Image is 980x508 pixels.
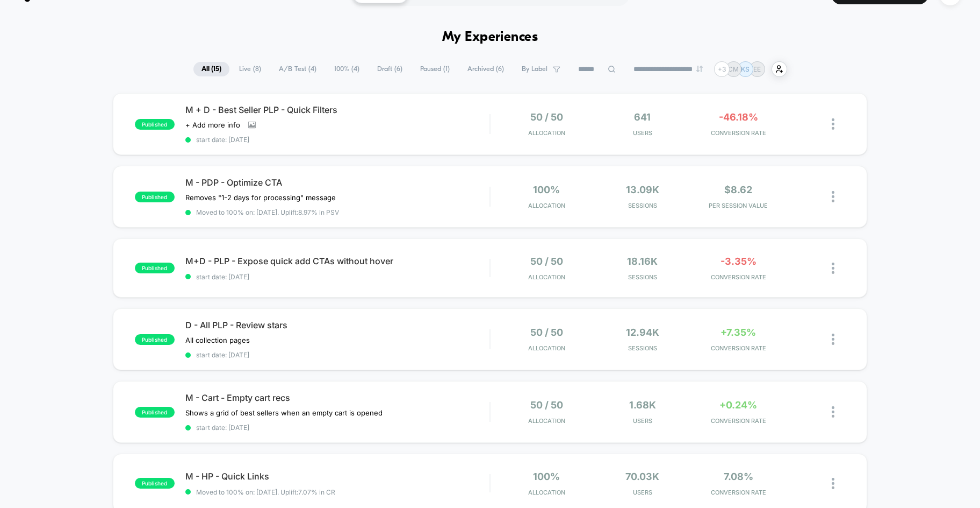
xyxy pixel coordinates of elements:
[530,327,563,338] span: 50 / 50
[185,177,489,188] span: M - PDP - Optimize CTA
[719,111,758,123] span: -46.18%
[693,417,784,425] span: CONVERSION RATE
[696,66,703,72] img: end
[597,489,688,496] span: Users
[528,202,565,209] span: Allocation
[135,407,175,418] span: published
[627,256,658,267] span: 18.16k
[832,406,834,418] img: close
[832,263,834,274] img: close
[412,62,458,76] span: Paused ( 1 )
[634,111,651,123] span: 641
[693,129,784,137] span: CONVERSION RATE
[714,61,730,77] div: + 3
[185,351,489,359] span: start date: [DATE]
[724,471,753,482] span: 7.08%
[693,202,784,209] span: PER SESSION VALUE
[625,471,659,482] span: 70.03k
[597,129,688,137] span: Users
[185,193,336,202] span: Removes "1-2 days for processing" message
[693,344,784,352] span: CONVERSION RATE
[185,471,489,482] span: M - HP - Quick Links
[459,62,512,76] span: Archived ( 6 )
[629,399,656,411] span: 1.68k
[626,184,659,195] span: 13.09k
[196,488,335,496] span: Moved to 100% on: [DATE] . Uplift: 7.07% in CR
[326,62,367,76] span: 100% ( 4 )
[724,184,752,195] span: $8.62
[720,256,756,267] span: -3.35%
[528,417,565,425] span: Allocation
[597,417,688,425] span: Users
[193,62,229,76] span: All ( 15 )
[528,344,565,352] span: Allocation
[185,320,489,330] span: D - All PLP - Review stars
[185,256,489,266] span: M+D - PLP - Expose quick add CTAs without hover
[533,471,560,482] span: 100%
[442,30,538,45] h1: My Experiences
[135,192,175,202] span: published
[185,104,489,115] span: M + D - Best Seller PLP - Quick Filters
[528,489,565,496] span: Allocation
[597,202,688,209] span: Sessions
[832,118,834,130] img: close
[185,392,489,403] span: M - Cart - Empty cart recs
[741,65,750,73] p: KS
[530,256,563,267] span: 50 / 50
[135,263,175,273] span: published
[832,191,834,202] img: close
[271,62,325,76] span: A/B Test ( 4 )
[832,478,834,489] img: close
[185,273,489,281] span: start date: [DATE]
[185,424,489,432] span: start date: [DATE]
[597,273,688,281] span: Sessions
[135,119,175,130] span: published
[753,65,761,73] p: EE
[135,478,175,489] span: published
[528,129,565,137] span: Allocation
[832,334,834,345] img: close
[626,327,659,338] span: 12.94k
[196,208,339,216] span: Moved to 100% on: [DATE] . Uplift: 8.97% in PSV
[530,399,563,411] span: 50 / 50
[185,136,489,144] span: start date: [DATE]
[597,344,688,352] span: Sessions
[530,111,563,123] span: 50 / 50
[528,273,565,281] span: Allocation
[728,65,739,73] p: CM
[693,273,784,281] span: CONVERSION RATE
[185,336,250,344] span: All collection pages
[185,408,383,417] span: Shows a grid of best sellers when an empty cart is opened
[693,489,784,496] span: CONVERSION RATE
[231,62,269,76] span: Live ( 8 )
[135,334,175,345] span: published
[719,399,757,411] span: +0.24%
[533,184,560,195] span: 100%
[522,65,547,73] span: By Label
[369,62,410,76] span: Draft ( 6 )
[720,327,756,338] span: +7.35%
[185,121,240,129] span: + Add more info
